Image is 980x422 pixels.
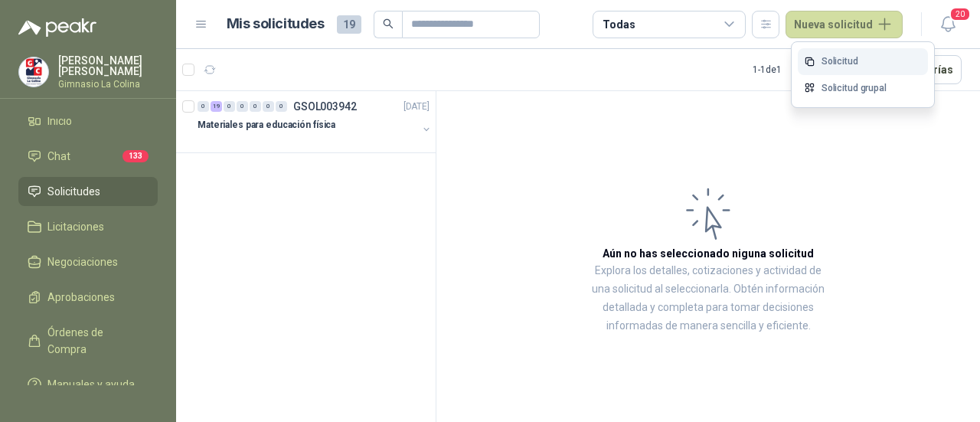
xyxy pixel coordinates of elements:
[18,142,158,171] a: Chat133
[753,57,831,82] div: 1 - 1 de 1
[198,118,335,132] p: Materiales para educación física
[337,15,361,34] span: 19
[798,75,928,102] a: Solicitud grupal
[18,106,158,136] a: Inicio
[250,101,261,112] div: 0
[383,18,394,29] span: search
[18,18,96,37] img: Logo peakr
[18,177,158,206] a: Solicitudes
[237,101,248,112] div: 0
[403,100,430,114] p: [DATE]
[590,262,827,335] p: Explora los detalles, cotizaciones y actividad de una solicitud al seleccionarla. Obtén informaci...
[198,97,433,146] a: 0 19 0 0 0 0 0 GSOL003942[DATE] Materiales para educación física
[18,370,158,399] a: Manuales y ayuda
[276,101,287,112] div: 0
[211,101,222,112] div: 19
[798,48,928,75] a: Solicitud
[47,376,135,393] span: Manuales y ayuda
[949,7,971,21] span: 20
[122,150,149,162] span: 133
[19,57,48,87] img: Company Logo
[47,218,104,235] span: Licitaciones
[47,254,118,270] span: Negociaciones
[198,101,209,112] div: 0
[18,283,158,312] a: Aprobaciones
[47,148,70,165] span: Chat
[786,11,903,38] button: Nueva solicitud
[934,11,962,38] button: 20
[224,101,235,112] div: 0
[293,101,357,112] p: GSOL003942
[58,55,158,77] p: [PERSON_NAME] [PERSON_NAME]
[47,183,100,200] span: Solicitudes
[47,113,72,129] span: Inicio
[58,80,158,89] p: Gimnasio La Colina
[18,318,158,364] a: Órdenes de Compra
[603,16,635,33] div: Todas
[47,324,143,358] span: Órdenes de Compra
[18,212,158,241] a: Licitaciones
[47,289,115,306] span: Aprobaciones
[18,247,158,276] a: Negociaciones
[263,101,274,112] div: 0
[227,13,325,35] h1: Mis solicitudes
[603,245,814,262] h3: Aún no has seleccionado niguna solicitud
